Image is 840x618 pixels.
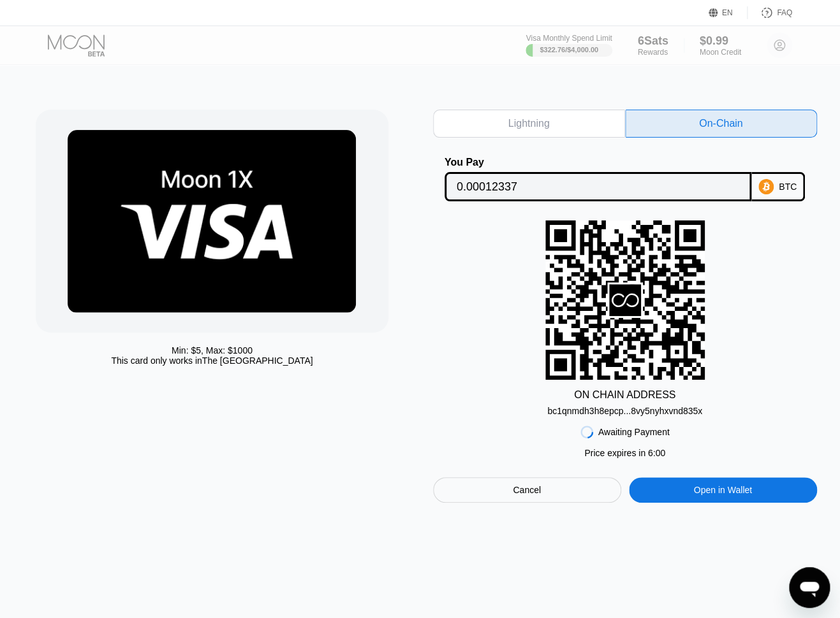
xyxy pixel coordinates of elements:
div: Awaiting Payment [598,427,670,437]
div: Visa Monthly Spend Limit$322.76/$4,000.00 [526,34,612,57]
div: Price expires in [584,448,665,458]
iframe: Button to launch messaging window, conversation in progress [789,567,830,608]
div: bc1qnmdh3h8epcp...8vy5nyhxvnd835x [547,406,702,416]
div: You PayBTC [433,157,817,201]
div: Open in Wallet [629,477,817,503]
div: BTC [779,182,797,192]
div: Open in Wallet [693,484,751,496]
span: 6 : 00 [648,448,665,458]
div: $322.76 / $4,000.00 [540,46,598,54]
div: On-Chain [699,117,742,130]
div: On-Chain [625,110,817,138]
div: bc1qnmdh3h8epcp...8vy5nyhxvnd835x [547,401,702,416]
div: FAQ [777,8,792,17]
div: Cancel [513,484,541,496]
div: You Pay [445,157,752,168]
div: Min: $ 5 , Max: $ 1000 [172,345,253,356]
div: EN [722,8,733,17]
div: FAQ [748,6,792,19]
div: ON CHAIN ADDRESS [574,389,675,401]
div: Lightning [433,110,625,138]
div: Cancel [433,477,621,503]
div: EN [709,6,748,19]
div: This card only works in The [GEOGRAPHIC_DATA] [111,356,313,366]
div: Visa Monthly Spend Limit [526,34,612,43]
div: Lightning [508,117,550,130]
